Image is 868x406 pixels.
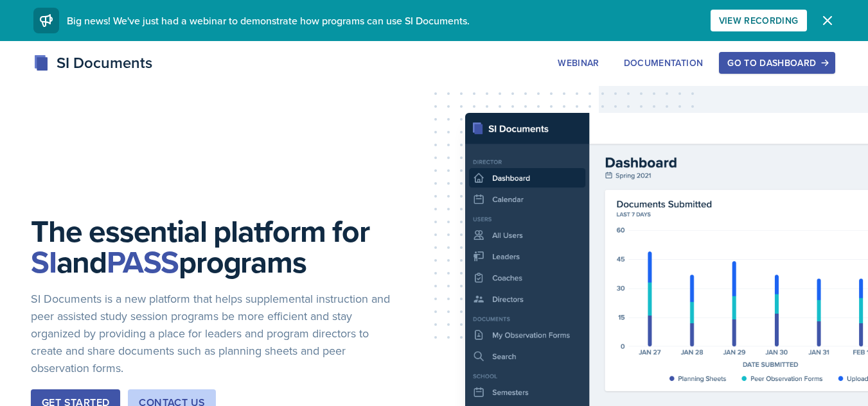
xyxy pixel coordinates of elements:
[719,15,799,26] div: View Recording
[711,10,807,31] button: View Recording
[727,58,826,68] div: Go to Dashboard
[719,52,835,74] button: Go to Dashboard
[33,51,152,74] div: SI Documents
[67,13,470,28] span: Big news! We've just had a webinar to demonstrate how programs can use SI Documents.
[558,58,599,68] div: Webinar
[549,52,607,74] button: Webinar
[624,58,704,68] div: Documentation
[616,52,712,74] button: Documentation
